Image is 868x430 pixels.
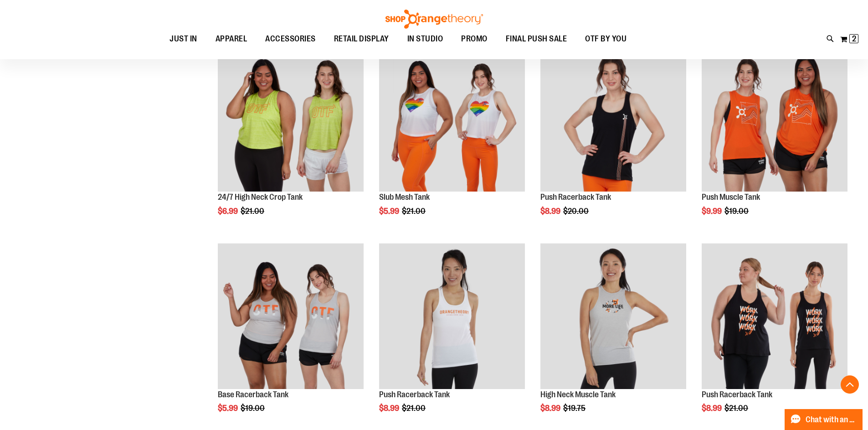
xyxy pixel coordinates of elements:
span: OTF BY YOU [585,29,627,49]
span: $9.99 [702,207,723,216]
a: Push Racerback Tank [379,390,450,399]
img: Shop Orangetheory [384,10,484,29]
span: $19.00 [724,207,750,216]
img: Product image for Slub Mesh Tank [379,46,525,192]
img: Product image for High Neck Muscle Tank [540,243,686,389]
span: $21.00 [724,404,750,413]
div: product [697,41,852,239]
span: $5.99 [218,404,239,413]
span: JUST IN [169,29,197,49]
span: $21.00 [402,404,427,413]
div: product [213,41,368,239]
img: Product image for 24/7 High Neck Crop Tank [218,46,364,192]
span: $8.99 [702,404,723,413]
img: Product image for Push Muscle Tank [702,46,847,192]
span: $21.00 [402,207,427,216]
span: APPAREL [216,29,247,49]
span: ACCESSORIES [265,29,316,49]
span: $19.00 [241,404,266,413]
img: Product image for Base Racerback Tank [218,243,364,389]
a: Product image for High Neck Muscle Tank [540,243,686,390]
img: Product image for Push Racerback Tank [379,243,525,389]
span: $8.99 [540,207,562,216]
img: Product image for Push Racerback Tank [702,243,847,389]
span: Chat with an Expert [806,415,857,424]
a: Product image for Push Muscle Tank [702,46,847,193]
a: Product image for Base Racerback Tank [218,243,364,390]
a: Base Racerback Tank [218,390,288,399]
span: IN STUDIO [407,29,443,49]
a: Product image for Push Racerback Tank [702,243,847,390]
a: Slub Mesh Tank [379,192,430,202]
button: Chat with an Expert [785,409,863,430]
span: $6.99 [218,207,239,216]
span: $20.00 [563,207,590,216]
span: FINAL PUSH SALE [506,29,567,49]
span: PROMO [461,29,488,49]
a: 24/7 High Neck Crop Tank [218,192,303,202]
a: Push Racerback Tank [540,192,611,202]
a: Product image for 24/7 High Neck Crop Tank [218,46,364,193]
span: $19.75 [563,404,587,413]
div: product [375,41,529,239]
button: Back To Top [841,375,859,394]
a: Product image for Slub Mesh Tank [379,46,525,193]
a: Product image for Push Racerback Tank [540,46,686,193]
span: $5.99 [379,207,401,216]
a: High Neck Muscle Tank [540,390,616,399]
span: $21.00 [241,207,266,216]
span: RETAIL DISPLAY [334,29,389,49]
a: Product image for Push Racerback Tank [379,243,525,390]
a: Push Racerback Tank [702,390,772,399]
img: Product image for Push Racerback Tank [540,46,686,192]
a: Push Muscle Tank [702,192,760,202]
span: $8.99 [540,404,562,413]
span: $8.99 [379,404,401,413]
span: 2 [852,34,856,43]
div: product [536,41,691,239]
